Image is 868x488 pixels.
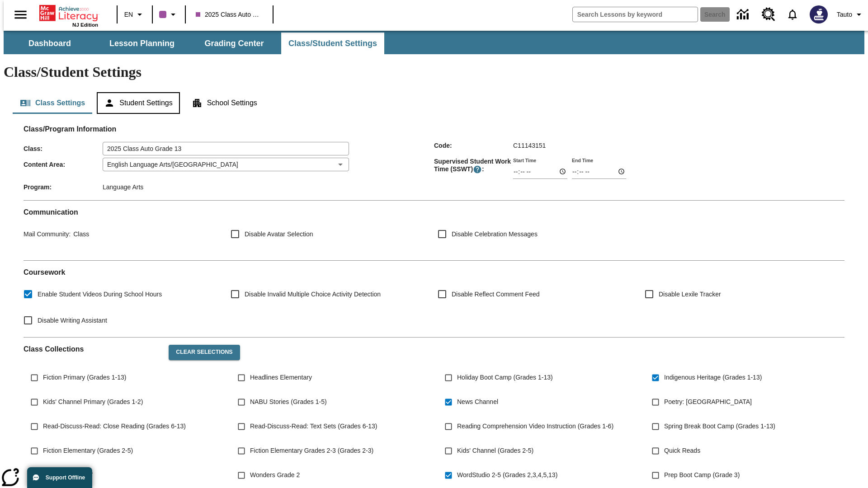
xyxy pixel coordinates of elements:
span: EN [124,10,133,19]
a: Resource Center, Will open in new tab [756,2,781,27]
button: Grading Center [189,33,279,54]
span: C11143151 [513,142,546,149]
div: Communication [24,208,844,253]
button: School Settings [184,92,264,114]
span: Prep Boot Camp (Grade 3) [664,470,740,480]
span: Fiction Elementary (Grades 2-5) [43,446,133,455]
h2: Class/Program Information [24,125,844,133]
span: Support Offline [46,474,85,481]
label: End Time [572,157,593,164]
button: Class Settings [13,92,92,114]
input: search field [573,7,698,22]
button: Dashboard [5,33,95,54]
div: English Language Arts/[GEOGRAPHIC_DATA] [103,158,349,171]
button: Select a new avatar [804,3,833,26]
div: Home [39,3,98,28]
span: News Channel [457,397,498,407]
span: Code : [434,142,513,149]
span: Wonders Grade 2 [250,470,300,480]
span: Read-Discuss-Read: Close Reading (Grades 6-13) [43,422,186,431]
span: Fiction Primary (Grades 1-13) [43,373,126,382]
span: Indigenous Heritage (Grades 1-13) [664,373,762,382]
span: Class/Student Settings [288,38,377,49]
span: Language Arts [103,183,143,191]
span: Holiday Boot Camp (Grades 1-13) [457,373,553,382]
span: Reading Comprehension Video Instruction (Grades 1-6) [457,422,613,431]
button: Profile/Settings [833,6,868,23]
button: Language: EN, Select a language [120,6,149,23]
span: Fiction Elementary Grades 2-3 (Grades 2-3) [250,446,373,455]
div: Class/Student Settings [13,92,855,114]
button: Open side menu [7,1,34,28]
button: Class color is purple. Change class color [156,6,182,23]
span: Disable Reflect Comment Feed [452,290,540,299]
button: Supervised Student Work Time is the timeframe when students can take LevelSet and when lessons ar... [473,165,482,174]
h1: Class/Student Settings [4,64,864,80]
span: Dashboard [28,38,71,49]
button: Student Settings [97,92,179,114]
span: Class [71,230,89,238]
h2: Course work [24,268,844,277]
button: Clear Selections [169,345,240,360]
a: Notifications [781,3,804,26]
div: SubNavbar [4,33,385,54]
span: 2025 Class Auto Grade 13 [196,10,263,19]
span: Content Area : [24,161,103,168]
button: Support Offline [27,467,92,488]
span: Disable Writing Assistant [38,316,107,325]
label: Start Time [513,157,536,164]
div: Class/Program Information [24,134,844,193]
span: Headlines Elementary [250,373,312,382]
div: Coursework [24,268,844,330]
span: Class : [24,145,103,152]
div: SubNavbar [4,31,864,54]
span: Tauto [837,10,852,19]
span: NABU Stories (Grades 1-5) [250,397,327,407]
span: Spring Break Boot Camp (Grades 1-13) [664,422,775,431]
span: Disable Avatar Selection [245,230,313,239]
span: Grading Center [204,38,264,49]
span: Kids' Channel Primary (Grades 1-2) [43,397,143,407]
button: Lesson Planning [97,33,187,54]
span: Disable Lexile Tracker [659,290,721,299]
span: Disable Invalid Multiple Choice Activity Detection [245,290,381,299]
span: NJ Edition [72,22,98,28]
a: Home [39,4,98,22]
a: Data Center [731,2,756,27]
span: Kids' Channel (Grades 2-5) [457,446,533,455]
span: Poetry: [GEOGRAPHIC_DATA] [664,397,752,407]
img: Avatar [810,5,828,23]
span: Read-Discuss-Read: Text Sets (Grades 6-13) [250,422,377,431]
span: Enable Student Videos During School Hours [38,290,162,299]
span: Disable Celebration Messages [452,230,538,239]
span: WordStudio 2-5 (Grades 2,3,4,5,13) [457,470,557,480]
h2: Communication [24,208,844,216]
button: Class/Student Settings [281,33,384,54]
span: Program : [24,183,103,191]
span: Supervised Student Work Time (SSWT) : [434,158,513,174]
span: Test course 10/17 [43,470,93,480]
span: Mail Community : [24,230,71,238]
span: Quick Reads [664,446,700,455]
h2: Class Collections [24,345,161,353]
input: Class [103,142,349,155]
span: Lesson Planning [109,38,175,49]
